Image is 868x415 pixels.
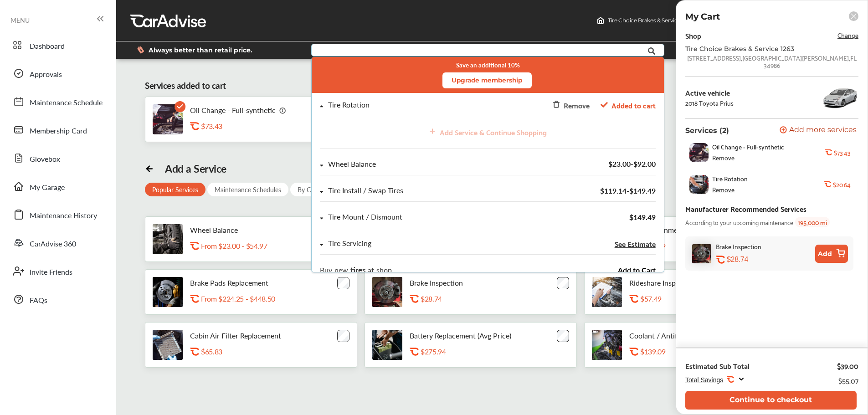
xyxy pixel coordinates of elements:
img: engine-cooling-thumb.jpg [592,330,622,360]
div: $275.94 [421,347,512,356]
div: Estimated Sub Total [685,361,750,370]
p: Services (2) [685,126,729,135]
div: $28.74 [727,255,812,264]
span: Maintenance Schedule [30,97,103,109]
span: $149.49 [629,212,655,222]
p: My Cart [685,11,720,22]
div: Services added to cart [145,79,226,92]
div: Tire Rotation [328,101,370,109]
a: My Garage [8,174,107,198]
span: Change [837,30,858,40]
small: Save an additional 10% [456,61,519,69]
span: Always better than retail price. [149,47,252,53]
p: Wheel Balance [190,225,238,234]
img: header-home-logo.8d720a4f.svg [597,17,604,24]
div: Tire Mount / Dismount [328,213,402,221]
span: Tire Rotation [712,175,748,182]
button: Continue to checkout [685,391,857,410]
span: According to your upcoming maintenance [685,217,793,227]
span: Invite Friends [30,266,72,278]
span: Glovebox [30,154,60,165]
img: oil-change-thumb.jpg [689,143,709,162]
img: oil-change-thumb.jpg [153,104,183,134]
div: $57.49 [640,294,731,303]
div: Tire Servicing [328,240,371,247]
div: $65.83 [201,347,292,356]
span: MENU [10,16,30,24]
span: $119.14 - $149.49 [600,185,655,196]
div: Manufacturer Recommended Services [685,202,806,215]
span: FAQs [30,295,47,307]
div: Brake Inspection [716,241,761,251]
span: Dashboard [30,41,65,52]
div: $55.07 [838,374,858,386]
span: Approvals [30,69,62,81]
img: tire-wheel-balance-thumb.jpg [153,224,183,254]
b: $73.43 [834,149,850,156]
img: brake-inspection-thumb.jpg [692,244,711,263]
a: Maintenance History [8,203,107,226]
div: Remove [712,154,734,161]
span: See Estimate [614,240,655,247]
a: Membership Card [8,118,107,142]
a: Approvals [8,61,107,85]
p: Cabin Air Filter Replacement [190,331,281,340]
span: tires [350,264,365,275]
a: CarAdvise 360 [8,231,107,255]
span: Maintenance History [30,210,97,222]
div: Active vehicle [685,88,734,97]
button: Add more services [780,126,857,135]
div: $28.74 [421,294,512,303]
a: Add more services [780,126,858,135]
div: $39.00 [837,361,858,370]
img: brake-inspection-thumb.jpg [372,277,402,307]
div: Shop [685,29,701,41]
div: Buy new at shop [320,266,392,274]
a: Invite Friends [8,259,107,283]
button: Upgrade membership [442,72,531,88]
button: Add [815,245,848,263]
img: cabin-air-filter-replacement-thumb.jpg [153,330,183,360]
p: From $224.25 - $448.50 [201,294,275,303]
div: Add a Service [165,162,226,175]
div: Add to Cart [617,266,655,274]
p: Brake Pads Replacement [190,278,268,287]
span: Total Savings [685,376,723,384]
span: Added to cart [611,99,655,111]
div: $73.43 [201,122,292,130]
div: $139.09 [640,347,731,356]
div: Remove [712,186,734,193]
span: My Garage [30,182,65,194]
img: tire-rotation-thumb.jpg [689,175,709,194]
div: Maintenance Schedules [207,183,288,196]
div: [STREET_ADDRESS] , [GEOGRAPHIC_DATA][PERSON_NAME] , FL 34986 [685,54,858,69]
img: info_icon_vector.svg [279,107,287,114]
img: rideshare-visual-inspection-thumb.jpg [592,277,622,307]
img: brake-pads-replacement-thumb.jpg [153,277,183,307]
p: From $23.00 - $54.97 [201,241,267,250]
p: Rideshare Inspection [629,278,696,287]
span: 195,000 mi [795,217,830,227]
img: 12569_st0640_046.jpg [822,84,858,111]
div: Popular Services [145,183,205,196]
b: $20.64 [833,181,850,188]
p: Oil Change - Full-synthetic [190,106,276,114]
a: Dashboard [8,33,107,57]
div: Remove [563,99,589,111]
p: Coolant / Antifreeze Flush [629,331,714,340]
div: Tire Install / Swap Tires [328,187,403,195]
img: battery-replacement-thumb.jpg [372,330,402,360]
div: Wheel Balance [328,160,376,168]
a: Glovebox [8,146,107,170]
div: Tire Choice Brakes & Service 1263 [685,45,831,52]
div: 2018 Toyota Prius [685,99,734,107]
p: Brake Inspection [410,278,463,287]
img: dollor_label_vector.a70140d1.svg [137,46,144,54]
a: FAQs [8,287,107,311]
div: By Category [290,183,339,196]
span: CarAdvise 360 [30,238,76,250]
span: Add more services [789,126,857,135]
p: Battery Replacement (Avg Price) [410,331,511,340]
a: Maintenance Schedule [8,90,107,113]
span: Oil Change - Full-synthetic [712,143,784,150]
